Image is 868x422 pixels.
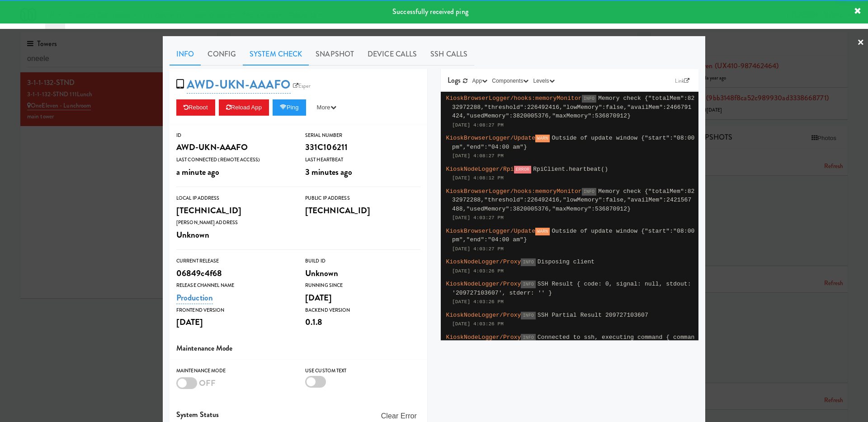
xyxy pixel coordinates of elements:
span: KioskBrowserLogger/hooks:memoryMonitor [446,188,582,195]
div: Running Since [305,281,420,290]
a: Production [176,291,213,304]
span: WARN [535,135,550,142]
a: × [857,29,864,57]
div: Serial Number [305,131,420,140]
div: 06849c4f68 [176,266,292,281]
span: Successfully received ping [392,6,468,17]
button: App [470,76,490,85]
span: INFO [582,188,596,196]
span: ERROR [514,166,532,173]
span: Memory check {"totalMem":8232972288,"threshold":226492416,"lowMemory":false,"availMem":2466791424... [452,95,695,119]
div: Maintenance Mode [176,366,292,375]
span: OFF [199,377,216,389]
div: Unknown [176,227,292,243]
span: KioskNodeLogger/Proxy [446,312,521,319]
span: KioskNodeLogger/Proxy [446,281,521,287]
button: Reboot [176,99,215,116]
div: [TECHNICAL_ID] [176,203,292,218]
span: a minute ago [176,166,219,178]
div: Local IP Address [176,194,292,203]
a: Device Calls [361,43,424,66]
span: KioskBrowserLogger/Update [446,135,536,141]
a: System Check [243,43,309,66]
div: AWD-UKN-AAAFO [176,140,292,155]
div: Public IP Address [305,194,420,203]
button: Reload App [219,99,269,116]
span: KioskNodeLogger/Proxy [446,258,521,265]
div: ID [176,131,292,140]
div: Last Heartbeat [305,155,420,164]
span: INFO [521,312,535,319]
span: KioskBrowserLogger/hooks:memoryMonitor [446,95,582,102]
span: Outside of update window {"start":"08:00 pm","end":"04:00 am"} [452,228,695,244]
a: AWD-UKN-AAAFO [187,76,290,94]
span: [DATE] 4:08:12 PM [452,175,504,181]
span: RpiClient.heartbeat() [533,166,608,173]
span: [DATE] 4:03:26 PM [452,321,504,327]
span: [DATE] 4:03:26 PM [452,299,504,305]
span: Logs [448,75,461,85]
span: Connected to ssh, executing command { command: 'mnf_info -m' } [452,334,695,350]
div: 0.1.8 [305,314,420,330]
div: Release Channel Name [176,281,292,290]
span: INFO [521,258,535,266]
div: Frontend Version [176,306,292,315]
a: SSH Calls [424,43,474,66]
span: Maintenance Mode [176,343,233,353]
span: System Status [176,409,219,420]
div: Use Custom Text [305,366,420,375]
div: 331C106211 [305,140,420,155]
div: Backend Version [305,306,420,315]
span: KioskNodeLogger/Proxy [446,334,521,341]
div: Last Connected (Remote Access) [176,155,292,164]
span: [DATE] 4:03:27 PM [452,215,504,220]
span: 3 minutes ago [305,166,352,178]
span: Outside of update window {"start":"08:00 pm","end":"04:00 am"} [452,135,695,150]
span: [DATE] 4:08:27 PM [452,122,504,128]
span: [DATE] 4:08:27 PM [452,153,504,159]
span: KioskBrowserLogger/Update [446,228,536,234]
button: Components [490,76,531,85]
span: [DATE] 4:03:26 PM [452,268,504,274]
span: SSH Result { code: 0, signal: null, stdout: '209727103607', stderr: '' } [452,281,691,296]
div: [TECHNICAL_ID] [305,203,420,218]
span: [DATE] [305,291,332,304]
span: KioskNodeLogger/Rpi [446,166,514,173]
a: Config [201,43,243,66]
a: Esper [291,81,313,90]
span: INFO [521,334,535,342]
a: Snapshot [309,43,361,66]
a: Info [170,43,201,66]
div: Unknown [305,266,420,281]
button: Levels [531,76,557,85]
button: Ping [273,99,306,116]
span: [DATE] 4:03:27 PM [452,246,504,252]
span: Disposing client [538,258,594,265]
span: INFO [582,95,596,103]
div: [DATE] [176,314,292,330]
div: Current Release [176,257,292,266]
div: Build Id [305,257,420,266]
a: Link [673,76,692,85]
span: Memory check {"totalMem":8232972288,"threshold":226492416,"lowMemory":false,"availMem":2421567488... [452,188,695,212]
span: WARN [535,228,550,235]
div: [PERSON_NAME] Address [176,218,292,227]
span: INFO [521,281,535,288]
span: SSH Partial Result 209727103607 [538,312,648,319]
button: More [310,99,344,116]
